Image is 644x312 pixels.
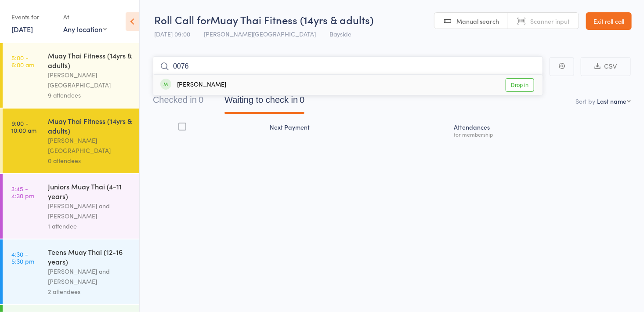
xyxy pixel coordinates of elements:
time: 5:00 - 6:00 am [11,54,34,68]
input: Search by name [153,56,543,76]
div: 1 attendee [48,221,132,231]
a: 4:30 -5:30 pmTeens Muay Thai (12-16 years)[PERSON_NAME] and [PERSON_NAME]2 attendees [3,239,139,304]
div: [PERSON_NAME][GEOGRAPHIC_DATA] [48,70,132,90]
div: Last name [597,97,626,105]
span: Roll Call for [154,12,210,27]
div: [PERSON_NAME] [160,80,226,90]
label: Sort by [575,97,595,105]
div: Juniors Muay Thai (4-11 years) [48,181,132,201]
span: Muay Thai Fitness (14yrs & adults) [210,12,373,27]
button: CSV [581,57,631,76]
div: Muay Thai Fitness (14yrs & adults) [48,51,132,70]
time: 4:30 - 5:30 pm [11,250,34,265]
a: Exit roll call [586,12,632,30]
button: Checked in0 [153,91,203,114]
div: [PERSON_NAME] and [PERSON_NAME] [48,266,132,287]
div: [PERSON_NAME][GEOGRAPHIC_DATA] [48,135,132,156]
div: 0 [199,95,203,105]
div: 0 [300,95,304,105]
a: Drop in [506,78,534,92]
div: Muay Thai Fitness (14yrs & adults) [48,116,132,135]
div: [PERSON_NAME] and [PERSON_NAME] [48,201,132,221]
div: 9 attendees [48,90,132,100]
span: [DATE] 09:00 [154,29,190,38]
a: [DATE] [11,24,33,34]
div: At [63,10,107,24]
time: 3:45 - 4:30 pm [11,185,34,199]
span: Manual search [456,17,499,25]
a: 9:00 -10:00 amMuay Thai Fitness (14yrs & adults)[PERSON_NAME][GEOGRAPHIC_DATA]0 attendees [3,109,139,173]
time: 9:00 - 10:00 am [11,120,36,134]
div: Events for [11,10,54,24]
a: 3:45 -4:30 pmJuniors Muay Thai (4-11 years)[PERSON_NAME] and [PERSON_NAME]1 attendee [3,174,139,239]
div: 2 attendees [48,287,132,297]
button: Waiting to check in0 [224,91,304,114]
div: Teens Muay Thai (12-16 years) [48,247,132,266]
div: for membership [454,131,627,137]
span: [PERSON_NAME][GEOGRAPHIC_DATA] [204,29,316,38]
div: Any location [63,24,107,34]
div: 0 attendees [48,156,132,166]
div: Atten­dances [450,118,631,141]
span: Scanner input [530,17,570,25]
div: Next Payment [266,118,450,141]
a: 5:00 -6:00 amMuay Thai Fitness (14yrs & adults)[PERSON_NAME][GEOGRAPHIC_DATA]9 attendees [3,43,139,108]
span: Bayside [329,29,351,38]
